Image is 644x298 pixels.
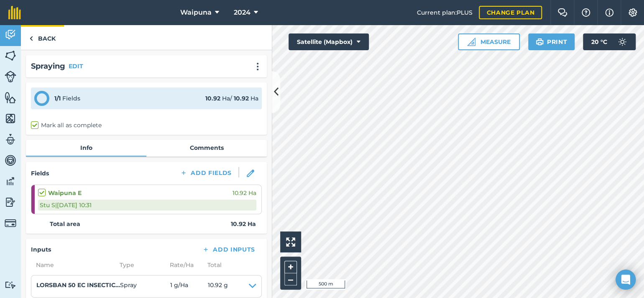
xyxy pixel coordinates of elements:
div: Open Intercom Messenger [616,270,636,290]
img: svg+xml;base64,PD94bWwgdmVyc2lvbj0iMS4wIiBlbmNvZGluZz0idXRmLTgiPz4KPCEtLSBHZW5lcmF0b3I6IEFkb2JlIE... [5,71,16,82]
img: Four arrows, one pointing top left, one top right, one bottom right and the last bottom left [286,237,295,247]
h4: Fields [31,169,49,178]
span: 2024 [234,8,250,18]
strong: 10.92 [234,95,249,102]
div: Fields [54,94,80,103]
button: Add Fields [173,167,238,179]
span: Spray [120,280,170,292]
strong: 1 / 1 [54,95,61,102]
img: svg+xml;base64,PD94bWwgdmVyc2lvbj0iMS4wIiBlbmNvZGluZz0idXRmLTgiPz4KPCEtLSBHZW5lcmF0b3I6IEFkb2JlIE... [5,196,16,208]
img: svg+xml;base64,PD94bWwgdmVyc2lvbj0iMS4wIiBlbmNvZGluZz0idXRmLTgiPz4KPCEtLSBHZW5lcmF0b3I6IEFkb2JlIE... [5,175,16,188]
strong: Waipuna E [48,188,82,198]
a: Info [26,140,146,156]
button: Measure [458,33,520,50]
img: svg+xml;base64,PD94bWwgdmVyc2lvbj0iMS4wIiBlbmNvZGluZz0idXRmLTgiPz4KPCEtLSBHZW5lcmF0b3I6IEFkb2JlIE... [5,133,16,146]
a: Comments [146,140,267,156]
span: Name [31,260,115,270]
span: Waipuna [180,8,212,18]
img: svg+xml;base64,PHN2ZyB4bWxucz0iaHR0cDovL3d3dy53My5vcmcvMjAwMC9zdmciIHdpZHRoPSIyMCIgaGVpZ2h0PSIyNC... [253,62,263,71]
button: EDIT [69,62,83,71]
button: – [284,273,297,285]
span: Rate/ Ha [165,260,202,270]
button: 20 °C [583,33,636,50]
img: svg+xml;base64,PHN2ZyB3aWR0aD0iMTgiIGhlaWdodD0iMTgiIHZpZXdCb3g9IjAgMCAxOCAxOCIgZmlsbD0ibm9uZSIgeG... [247,170,254,177]
span: 10.92 g [208,280,228,292]
img: fieldmargin Logo [8,6,21,19]
strong: 10.92 Ha [231,219,256,229]
img: svg+xml;base64,PHN2ZyB4bWxucz0iaHR0cDovL3d3dy53My5vcmcvMjAwMC9zdmciIHdpZHRoPSI1NiIgaGVpZ2h0PSI2MC... [5,112,16,125]
span: Type [115,260,165,270]
a: Back [21,25,64,50]
span: 10.92 Ha [233,188,256,198]
h4: Inputs [31,245,51,254]
button: Add Inputs [195,244,262,255]
div: Ha / Ha [205,94,258,103]
img: svg+xml;base64,PHN2ZyB4bWxucz0iaHR0cDovL3d3dy53My5vcmcvMjAwMC9zdmciIHdpZHRoPSI1NiIgaGVpZ2h0PSI2MC... [5,49,16,62]
strong: 10.92 [205,95,220,102]
img: svg+xml;base64,PD94bWwgdmVyc2lvbj0iMS4wIiBlbmNvZGluZz0idXRmLTgiPz4KPCEtLSBHZW5lcmF0b3I6IEFkb2JlIE... [614,33,631,50]
div: Stu S | [DATE] 10:31 [38,200,256,211]
span: 1 g / Ha [170,280,208,292]
span: Total [202,260,222,270]
img: A cog icon [628,8,638,17]
img: Ruler icon [467,38,475,46]
h4: LORSBAN 50 EC INSECTICIDE [36,280,120,290]
img: A question mark icon [581,8,591,17]
img: svg+xml;base64,PD94bWwgdmVyc2lvbj0iMS4wIiBlbmNvZGluZz0idXRmLTgiPz4KPCEtLSBHZW5lcmF0b3I6IEFkb2JlIE... [5,154,16,167]
img: svg+xml;base64,PHN2ZyB4bWxucz0iaHR0cDovL3d3dy53My5vcmcvMjAwMC9zdmciIHdpZHRoPSI5IiBoZWlnaHQ9IjI0Ii... [29,33,33,44]
button: Satellite (Mapbox) [289,33,369,50]
h2: Spraying [31,60,65,72]
label: Mark all as complete [31,121,102,130]
button: Print [528,33,575,50]
img: svg+xml;base64,PHN2ZyB4bWxucz0iaHR0cDovL3d3dy53My5vcmcvMjAwMC9zdmciIHdpZHRoPSI1NiIgaGVpZ2h0PSI2MC... [5,91,16,104]
img: svg+xml;base64,PD94bWwgdmVyc2lvbj0iMS4wIiBlbmNvZGluZz0idXRmLTgiPz4KPCEtLSBHZW5lcmF0b3I6IEFkb2JlIE... [5,217,16,229]
img: svg+xml;base64,PD94bWwgdmVyc2lvbj0iMS4wIiBlbmNvZGluZz0idXRmLTgiPz4KPCEtLSBHZW5lcmF0b3I6IEFkb2JlIE... [5,281,16,289]
span: Current plan : PLUS [417,8,472,17]
a: Change plan [479,6,542,19]
strong: Total area [50,219,80,229]
summary: LORSBAN 50 EC INSECTICIDESpray1 g/Ha10.92 g [36,280,256,292]
button: + [284,261,297,273]
span: 20 ° C [591,33,607,50]
img: Two speech bubbles overlapping with the left bubble in the forefront [557,8,567,17]
img: svg+xml;base64,PHN2ZyB4bWxucz0iaHR0cDovL3d3dy53My5vcmcvMjAwMC9zdmciIHdpZHRoPSIxNyIgaGVpZ2h0PSIxNy... [605,8,613,18]
img: svg+xml;base64,PD94bWwgdmVyc2lvbj0iMS4wIiBlbmNvZGluZz0idXRmLTgiPz4KPCEtLSBHZW5lcmF0b3I6IEFkb2JlIE... [5,28,16,41]
img: svg+xml;base64,PHN2ZyB4bWxucz0iaHR0cDovL3d3dy53My5vcmcvMjAwMC9zdmciIHdpZHRoPSIxOSIgaGVpZ2h0PSIyNC... [536,37,544,47]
